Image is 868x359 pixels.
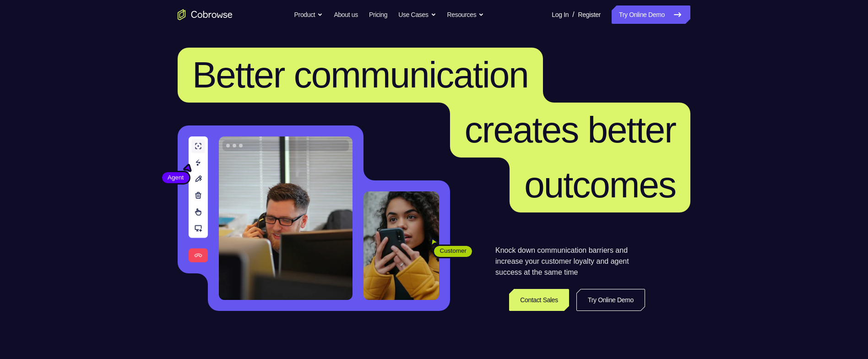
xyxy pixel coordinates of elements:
img: A customer support agent talking on the phone [219,136,353,300]
span: creates better [465,109,676,150]
a: Log In [552,5,569,24]
button: Resources [447,5,484,24]
p: Knock down communication barriers and increase your customer loyalty and agent success at the sam... [495,245,645,278]
button: Use Cases [398,5,436,24]
a: About us [334,5,358,24]
img: A customer holding their phone [363,191,439,300]
a: Try Online Demo [576,289,645,311]
a: Try Online Demo [612,5,690,24]
button: Product [294,5,323,24]
a: Contact Sales [509,289,569,311]
span: / [572,9,574,20]
a: Go to the home page [178,9,233,20]
a: Pricing [369,5,387,24]
a: Register [578,5,601,24]
span: outcomes [524,164,676,205]
span: Better communication [192,54,528,95]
